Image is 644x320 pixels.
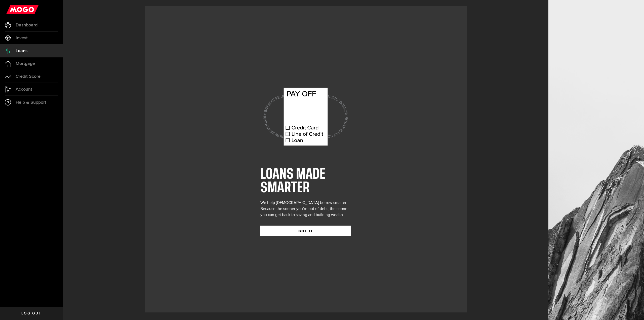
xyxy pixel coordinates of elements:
span: Mortgage [16,61,35,66]
span: Dashboard [16,23,37,27]
span: Help & Support [16,100,46,105]
span: Loans [16,49,27,53]
span: Account [16,87,32,92]
span: Log out [21,312,41,315]
span: Invest [16,36,28,40]
span: Credit Score [16,74,41,79]
h1: LOANS MADE SMARTER [260,168,351,195]
button: GOT IT [260,226,351,236]
div: We help [DEMOGRAPHIC_DATA] borrow smarter. Because the sooner you’re out of debt, the sooner you ... [260,200,351,218]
